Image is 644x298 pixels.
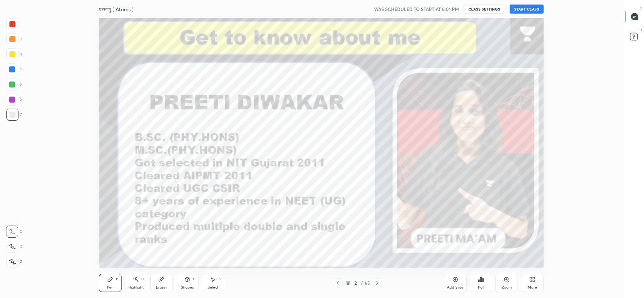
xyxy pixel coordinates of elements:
div: L [193,277,195,281]
div: 1 [6,18,22,30]
div: 7 [6,109,22,121]
div: Poll [478,286,484,289]
div: More [528,286,537,289]
div: Select [208,286,219,289]
p: T [640,6,642,12]
div: Highlight [128,286,144,289]
div: H [141,277,144,281]
div: 2 [6,33,22,45]
div: Add Slide [447,286,464,289]
button: START CLASS [510,5,544,14]
div: 4 [6,63,22,75]
p: D [639,27,642,33]
div: 5 [6,78,22,91]
div: C [6,226,22,238]
div: S [219,277,221,281]
button: CLASS SETTINGS [464,5,505,14]
div: 2 [352,281,359,285]
div: X [6,241,22,253]
h4: परमाणु ( Atoms ) [99,6,134,13]
div: Shapes [181,286,194,289]
div: P [116,277,118,281]
div: / [361,281,363,285]
div: Eraser [156,286,167,289]
div: 65 [365,280,370,286]
div: 6 [6,94,22,106]
div: Pen [107,286,114,289]
div: 3 [6,48,22,60]
div: Zoom [502,286,512,289]
div: Z [6,256,22,268]
h5: WAS SCHEDULED TO START AT 8:01 PM [374,6,459,12]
